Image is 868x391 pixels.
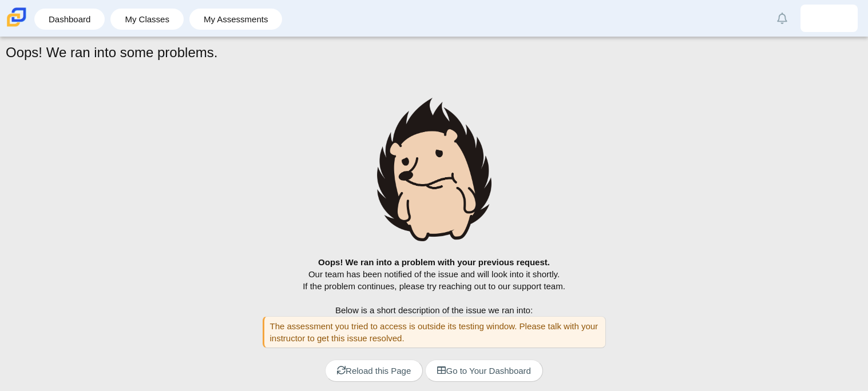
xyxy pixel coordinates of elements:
a: My Classes [116,9,178,30]
img: hedgehog-sad-large.png [377,98,492,241]
a: Reload this Page [325,360,423,382]
img: Carmen School of Science & Technology [5,5,29,29]
a: Alerts [770,6,795,31]
a: Carmen School of Science & Technology [5,21,29,31]
b: Oops! We ran into a problem with your previous request. [318,257,550,267]
a: Go to Your Dashboard [425,360,542,382]
a: My Assessments [195,9,277,30]
h1: Oops! We ran into some problems. [6,43,217,62]
img: danial.checkai-rei.C76FaJ [820,9,838,27]
a: Dashboard [40,9,99,30]
div: The assessment you tried to access is outside its testing window. Please talk with your instructo... [263,316,606,348]
a: danial.checkai-rei.C76FaJ [800,5,858,32]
